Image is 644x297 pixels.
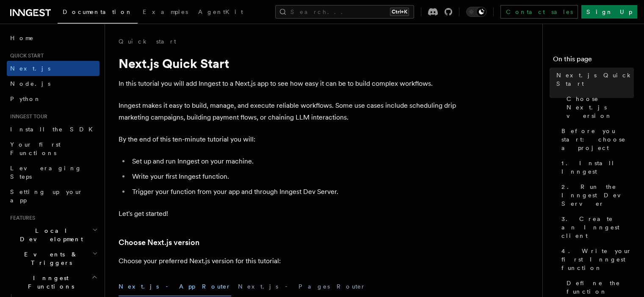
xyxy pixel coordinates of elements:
[130,186,457,198] li: Trigger your function from your app and through Inngest Dev Server.
[7,270,100,294] button: Inngest Functions
[561,159,634,176] span: 1. Install Inngest
[119,37,176,46] a: Quick start
[10,65,50,72] span: Next.js
[119,237,199,248] a: Choose Next.js version
[561,247,634,272] span: 4. Write your first Inngest function
[193,3,248,23] a: AgentKit
[10,80,50,87] span: Node.js
[7,137,100,161] a: Your first Functions
[7,113,47,120] span: Inngest tour
[10,188,83,204] span: Setting up your app
[10,126,98,133] span: Install the SDK
[466,7,486,17] button: Toggle dark mode
[119,56,457,71] h1: Next.js Quick Start
[567,279,634,296] span: Define the function
[7,226,92,243] span: Local Development
[558,243,634,275] a: 4. Write your first Inngest function
[500,5,578,19] a: Contact sales
[7,91,100,106] a: Python
[7,161,100,184] a: Leveraging Steps
[390,8,409,16] kbd: Ctrl+K
[7,76,100,91] a: Node.js
[7,184,100,208] a: Setting up your app
[119,78,457,90] p: In this tutorial you will add Inngest to a Next.js app to see how easy it can be to build complex...
[10,95,41,102] span: Python
[558,123,634,155] a: Before you start: choose a project
[10,141,61,156] span: Your first Functions
[130,171,457,183] li: Write your first Inngest function.
[7,61,100,76] a: Next.js
[553,68,634,91] a: Next.js Quick Start
[130,155,457,167] li: Set up and run Inngest on your machine.
[558,155,634,179] a: 1. Install Inngest
[7,250,92,267] span: Events & Triggers
[558,179,634,211] a: 2. Run the Inngest Dev Server
[63,8,133,15] span: Documentation
[10,34,34,42] span: Home
[138,3,193,23] a: Examples
[7,52,44,59] span: Quick start
[58,3,138,24] a: Documentation
[7,274,91,291] span: Inngest Functions
[143,8,188,15] span: Examples
[7,30,100,46] a: Home
[7,122,100,137] a: Install the SDK
[119,134,457,145] p: By the end of this ten-minute tutorial you will:
[556,71,634,88] span: Next.js Quick Start
[561,183,634,208] span: 2. Run the Inngest Dev Server
[238,277,366,296] button: Next.js - Pages Router
[558,211,634,243] a: 3. Create an Inngest client
[10,165,82,180] span: Leveraging Steps
[119,208,457,220] p: Let's get started!
[119,277,231,296] button: Next.js - App Router
[7,247,100,270] button: Events & Triggers
[567,95,634,120] span: Choose Next.js version
[198,8,243,15] span: AgentKit
[7,215,35,221] span: Features
[119,100,457,123] p: Inngest makes it easy to build, manage, and execute reliable workflows. Some use cases include sc...
[561,215,634,240] span: 3. Create an Inngest client
[119,255,457,267] p: Choose your preferred Next.js version for this tutorial:
[553,54,634,68] h4: On this page
[563,91,634,123] a: Choose Next.js version
[7,223,100,247] button: Local Development
[561,127,634,152] span: Before you start: choose a project
[581,5,637,19] a: Sign Up
[275,5,414,19] button: Search...Ctrl+K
